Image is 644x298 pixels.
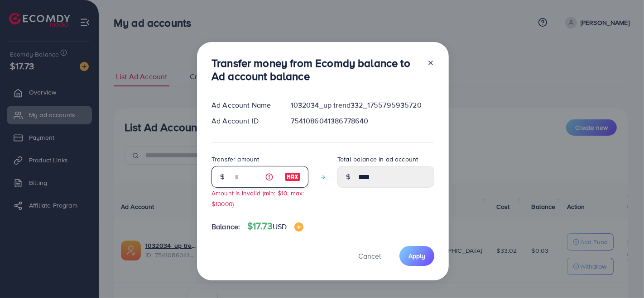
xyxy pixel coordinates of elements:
span: Apply [409,251,425,260]
div: Ad Account Name [204,100,284,110]
span: Cancel [358,251,381,261]
img: image [284,171,301,182]
div: 7541086041386778640 [284,116,442,126]
iframe: Chat [606,257,637,291]
label: Transfer amount [211,155,259,164]
h4: $17.73 [247,221,303,232]
label: Total balance in ad account [337,155,418,164]
span: USD [273,222,287,232]
div: 1032034_up trend332_1755795935720 [284,100,442,110]
h3: Transfer money from Ecomdy balance to Ad account balance [211,57,420,83]
button: Apply [399,246,434,265]
img: image [294,222,303,232]
button: Cancel [347,246,392,265]
span: Balance: [211,222,240,232]
small: Amount is invalid (min: $10, max: $10000) [211,189,304,208]
div: Ad Account ID [204,116,284,126]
